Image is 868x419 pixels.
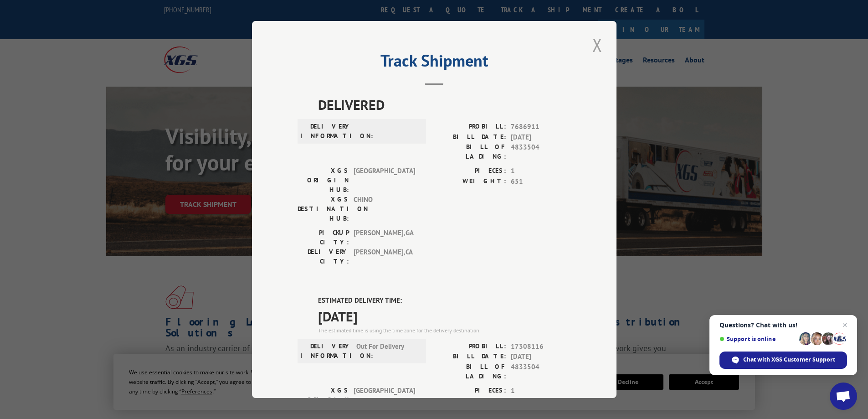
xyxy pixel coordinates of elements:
label: XGS ORIGIN HUB: [298,166,349,195]
span: Chat with XGS Customer Support [719,352,847,369]
label: BILL DATE: [434,352,506,362]
label: BILL OF LADING: [434,362,506,381]
label: PIECES: [434,386,506,396]
label: WEIGHT: [434,176,506,187]
span: 1 [511,386,571,396]
span: CHINO [354,195,415,223]
span: 17308116 [511,341,571,352]
div: The estimated time is using the time zone for the delivery destination. [318,326,571,335]
span: 4833504 [511,362,571,381]
label: ESTIMATED DELIVERY TIME: [318,295,571,306]
span: [PERSON_NAME] , GA [354,228,415,247]
span: 7686911 [511,122,571,132]
label: WEIGHT: [434,396,506,406]
span: [DATE] [511,352,571,362]
span: Support is online [719,336,796,342]
span: [GEOGRAPHIC_DATA] [354,386,415,414]
label: PICKUP CITY: [298,228,349,247]
label: BILL OF LADING: [434,142,506,161]
label: XGS DESTINATION HUB: [298,195,349,223]
button: Close modal [590,32,605,57]
a: Open chat [830,383,857,410]
label: PIECES: [434,166,506,176]
label: PROBILL: [434,122,506,132]
label: DELIVERY INFORMATION: [300,122,352,141]
span: [DATE] [318,306,571,326]
span: 412 [511,396,571,406]
label: BILL DATE: [434,132,506,143]
span: 1 [511,166,571,176]
span: Chat with XGS Customer Support [743,356,835,364]
span: 651 [511,176,571,187]
span: Questions? Chat with us! [719,321,847,329]
label: DELIVERY INFORMATION: [300,341,352,361]
span: [DATE] [511,132,571,143]
label: PROBILL: [434,341,506,352]
span: Out For Delivery [356,341,418,361]
span: [GEOGRAPHIC_DATA] [354,166,415,195]
label: XGS ORIGIN HUB: [298,386,349,414]
span: [PERSON_NAME] , CA [354,247,415,266]
span: 4833504 [511,142,571,161]
span: DELIVERED [318,94,571,115]
h2: Track Shipment [298,54,571,72]
label: DELIVERY CITY: [298,247,349,266]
